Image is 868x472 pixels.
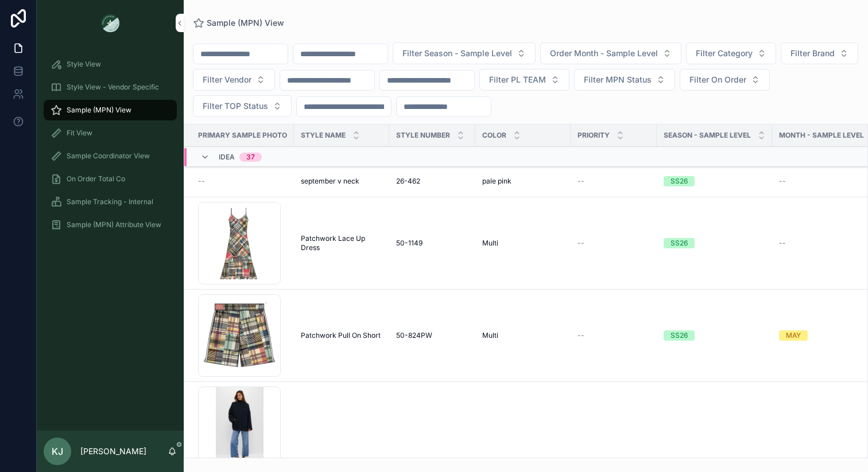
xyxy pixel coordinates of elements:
[489,74,546,85] span: Filter PL TEAM
[193,17,284,29] a: Sample (MPN) View
[198,177,205,186] span: --
[578,177,650,186] a: --
[402,48,512,59] span: Filter Season - Sample Level
[482,177,511,186] span: pale pink
[396,331,432,340] span: 50-824PW
[482,331,498,340] span: Multi
[44,192,177,212] a: Sample Tracking - Internal
[301,177,382,186] a: september v neck
[578,331,584,340] span: --
[301,131,346,140] span: Style Name
[578,239,650,248] a: --
[396,239,423,248] span: 50-1149
[44,146,177,166] a: Sample Coordinator View
[396,331,468,340] a: 50-824PW
[786,330,801,341] div: MAY
[203,74,251,85] span: Filter Vendor
[689,74,746,85] span: Filter On Order
[44,123,177,143] a: Fit View
[80,446,146,457] p: [PERSON_NAME]
[680,69,770,91] button: Select Button
[578,177,584,186] span: --
[203,100,268,112] span: Filter TOP Status
[67,83,159,92] span: Style View - Vendor Specific
[574,69,675,91] button: Select Button
[393,42,536,64] button: Select Button
[482,239,498,248] span: Multi
[67,60,101,69] span: Style View
[779,131,864,140] span: MONTH - SAMPLE LEVEL
[671,330,688,341] div: SS26
[578,239,584,248] span: --
[479,69,569,91] button: Select Button
[301,331,381,340] span: Patchwork Pull On Short
[664,131,751,140] span: Season - Sample Level
[193,69,275,91] button: Select Button
[198,131,287,140] span: PRIMARY SAMPLE PHOTO
[67,174,125,184] span: On Order Total Co
[44,77,177,97] a: Style View - Vendor Specific
[396,131,450,140] span: Style Number
[44,54,177,75] a: Style View
[52,444,63,458] span: KJ
[37,46,184,250] div: scrollable content
[696,48,753,59] span: Filter Category
[781,42,858,64] button: Select Button
[67,220,161,229] span: Sample (MPN) Attribute View
[790,48,835,59] span: Filter Brand
[301,177,359,186] span: september v neck
[578,131,610,140] span: PRIORITY
[396,177,420,186] span: 26-462
[686,42,776,64] button: Select Button
[44,100,177,120] a: Sample (MPN) View
[664,176,765,186] a: SS26
[396,239,468,248] a: 50-1149
[584,74,652,85] span: Filter MPN Status
[540,42,681,64] button: Select Button
[67,128,92,138] span: Fit View
[550,48,658,59] span: Order Month - Sample Level
[482,131,506,140] span: Color
[578,331,650,340] a: --
[193,95,292,117] button: Select Button
[671,176,688,186] div: SS26
[396,177,468,186] a: 26-462
[482,239,564,248] a: Multi
[779,177,786,186] span: --
[482,177,564,186] a: pale pink
[671,238,688,248] div: SS26
[101,14,119,32] img: App logo
[207,17,284,29] span: Sample (MPN) View
[246,153,255,162] div: 37
[67,106,131,115] span: Sample (MPN) View
[779,239,786,248] span: --
[664,330,765,341] a: SS26
[301,234,382,252] a: Patchwork Lace Up Dress
[44,169,177,189] a: On Order Total Co
[664,238,765,248] a: SS26
[198,177,287,186] a: --
[67,151,150,161] span: Sample Coordinator View
[67,197,153,206] span: Sample Tracking - Internal
[482,331,564,340] a: Multi
[219,153,235,162] span: Idea
[44,214,177,235] a: Sample (MPN) Attribute View
[301,331,382,340] a: Patchwork Pull On Short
